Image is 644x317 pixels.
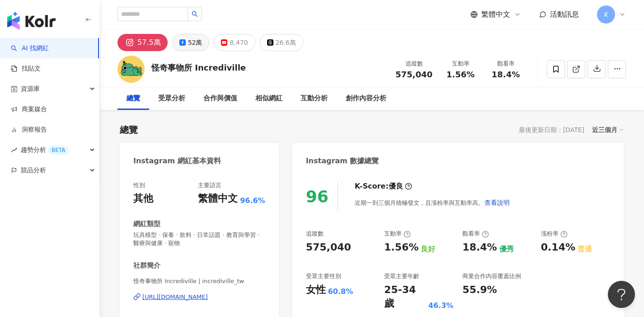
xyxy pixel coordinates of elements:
div: 57.5萬 [137,36,161,49]
span: 資源庫 [21,79,40,99]
div: 總覽 [127,93,140,104]
img: logo [7,12,56,30]
div: 創作內容分析 [346,93,386,104]
div: 主要語言 [198,181,221,189]
div: 60.8% [328,287,353,297]
span: 怪奇事物所 Incrediville | incrediville_tw [133,277,265,285]
div: K-Score : [355,181,412,191]
div: 追蹤數 [395,59,432,68]
span: 18.4% [492,70,520,79]
div: 良好 [421,244,435,254]
span: 575,040 [395,70,432,79]
button: 52萬 [172,34,210,51]
div: 46.3% [428,301,454,311]
button: 8,470 [214,34,255,51]
span: 趨勢分析 [21,140,69,160]
div: 互動率 [443,59,478,68]
img: KOL Avatar [118,56,145,83]
div: 52萬 [188,36,202,49]
button: 57.5萬 [118,34,168,51]
span: K [604,9,608,19]
a: 找貼文 [11,64,41,73]
span: 競品分析 [21,160,46,180]
div: 繁體中文 [198,192,238,206]
span: 96.6% [240,196,265,206]
div: 總覽 [120,123,138,136]
div: 26.6萬 [276,36,296,49]
button: 26.6萬 [260,34,303,51]
a: 商案媒合 [11,105,47,114]
span: 1.56% [447,70,475,79]
div: 性別 [133,181,145,189]
div: 575,040 [306,241,351,255]
div: 25-34 歲 [384,283,426,311]
div: 最後更新日期：[DATE] [519,126,584,133]
div: 觀看率 [462,230,489,238]
div: 優秀 [499,244,514,254]
div: 55.9% [462,283,497,297]
button: 查看說明 [484,194,510,212]
div: 8,470 [230,36,248,49]
a: [URL][DOMAIN_NAME] [133,293,265,301]
a: 洞察報告 [11,125,47,134]
div: 18.4% [462,241,497,255]
div: 觀看率 [489,59,523,68]
a: searchAI 找網紅 [11,44,49,53]
div: 合作與價值 [203,93,237,104]
span: 玩具模型 · 保養 · 飲料 · 日常話題 · 教育與學習 · 醫療與健康 · 寵物 [133,231,265,247]
div: 女性 [306,283,326,297]
div: 互動分析 [301,93,328,104]
div: 其他 [133,192,153,206]
div: 受眾主要年齡 [384,272,419,280]
div: 追蹤數 [306,230,324,238]
div: BETA [48,146,69,155]
div: 0.14% [541,241,575,255]
div: 互動率 [384,230,411,238]
div: Instagram 數據總覽 [306,156,379,166]
div: 社群簡介 [133,261,160,270]
div: 近三個月 [592,124,624,136]
div: 相似網紅 [255,93,282,104]
span: 繁體中文 [481,9,510,19]
iframe: Help Scout Beacon - Open [608,281,635,308]
div: 1.56% [384,241,418,255]
div: 96 [306,187,329,206]
div: 優良 [389,181,403,191]
div: 受眾主要性別 [306,272,341,280]
div: 普通 [578,244,592,254]
span: rise [11,147,17,153]
div: [URL][DOMAIN_NAME] [142,293,208,301]
div: 近期一到三個月積極發文，且漲粉率與互動率高。 [355,194,510,212]
span: search [192,11,198,17]
div: 漲粉率 [541,230,568,238]
div: 網紅類型 [133,219,160,229]
div: 商業合作內容覆蓋比例 [462,272,521,280]
span: 活動訊息 [550,10,579,19]
div: 怪奇事物所 Incrediville [151,62,246,73]
span: 查看說明 [484,199,510,206]
div: 受眾分析 [158,93,185,104]
div: Instagram 網紅基本資料 [133,156,221,166]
